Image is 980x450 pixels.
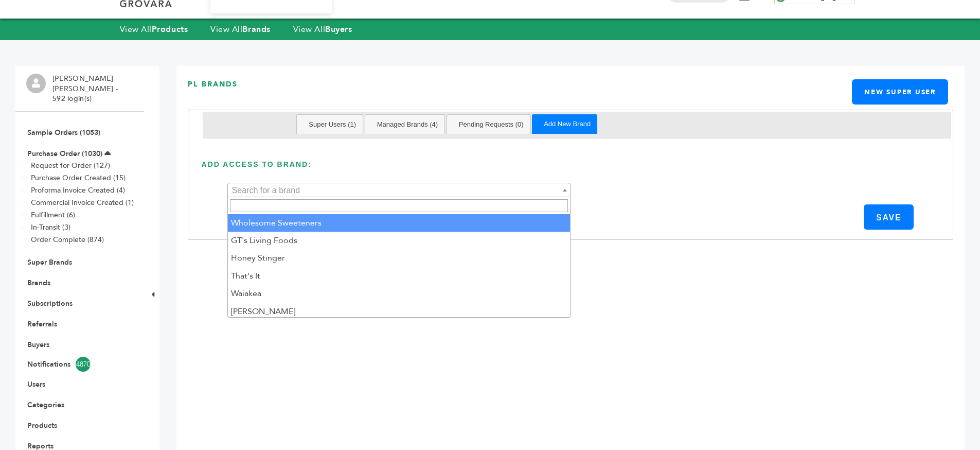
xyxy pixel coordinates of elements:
li: Waiakea [228,285,570,302]
a: Users [27,379,45,389]
a: Pending Requests (0) [452,115,530,134]
strong: Brands [242,24,270,35]
a: Super Users (1) [302,115,363,134]
a: View AllProducts [120,24,188,35]
li: Honey Stinger [228,249,570,267]
a: Request for Order (127) [31,161,110,170]
strong: Buyers [325,24,352,35]
img: profile.png [26,74,46,93]
button: SAVE [864,204,914,230]
a: View AllBuyers [293,24,352,35]
a: Purchase Order Created (15) [31,173,126,183]
a: Products [27,421,57,430]
li: [PERSON_NAME] [228,303,570,320]
a: Commercial Invoice Created (1) [31,198,134,207]
a: Super Brands [27,257,72,267]
li: Wholesome Sweeteners [228,214,570,232]
a: Managed Brands (4) [370,115,445,134]
a: Fulfillment (6) [31,210,75,220]
strong: Products [152,24,188,35]
a: Referrals [27,319,57,329]
li: That's It [228,267,570,285]
h3: PL Brands [188,79,238,105]
a: In-Transit (3) [31,222,70,232]
a: Proforma Invoice Created (4) [31,185,125,195]
a: Purchase Order (1030) [27,149,102,159]
a: Add New Brand [537,114,597,133]
a: Categories [27,400,64,410]
a: Order Complete (874) [31,235,104,245]
a: Brands [27,278,50,288]
a: Subscriptions [27,299,73,308]
h3: Add Access To Brand: [202,160,312,178]
span: Search for a brand [232,186,300,195]
span: 4870 [76,357,91,372]
a: Sample Orders (1053) [27,128,100,137]
a: View AllBrands [210,24,271,35]
li: [PERSON_NAME] [PERSON_NAME] - 592 login(s) [52,74,141,104]
a: Notifications4870 [27,357,132,372]
li: GT's Living Foods [228,232,570,249]
a: Buyers [27,340,49,350]
a: New Super User [852,79,948,105]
